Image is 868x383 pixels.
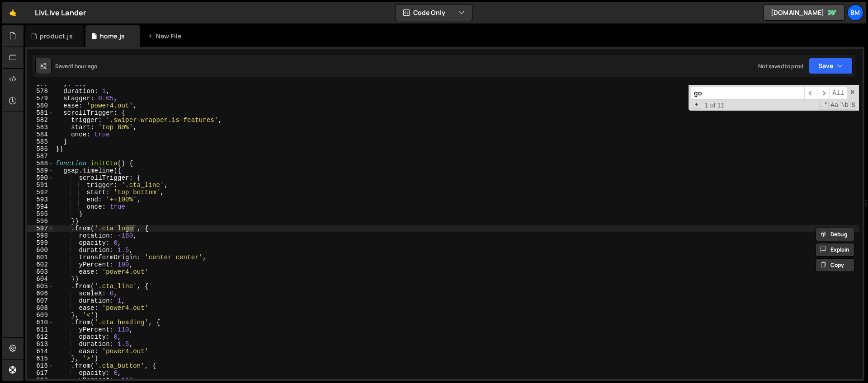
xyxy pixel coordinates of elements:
div: 611 [27,326,54,333]
button: Explain [816,243,854,257]
span: RegExp Search [819,101,829,110]
button: Code Only [396,5,472,21]
div: 610 [27,319,54,326]
div: 597 [27,225,54,232]
div: 602 [27,261,54,268]
div: 593 [27,196,54,203]
div: 603 [27,268,54,276]
div: 601 [27,254,54,261]
div: LivLive Lander [35,7,86,18]
div: 585 [27,138,54,145]
input: Search for [691,87,804,100]
div: 612 [27,333,54,341]
div: 592 [27,189,54,196]
span: 1 of 11 [701,102,728,109]
div: 613 [27,341,54,348]
span: Alt-Enter [829,87,847,100]
div: product.js [40,32,73,41]
div: 591 [27,182,54,189]
span: Toggle Replace mode [692,101,701,109]
div: 578 [27,88,54,95]
div: 589 [27,167,54,174]
div: home.js [100,32,125,41]
button: Copy [816,258,854,272]
div: Saved [55,62,97,70]
div: 598 [27,232,54,239]
div: 604 [27,276,54,283]
div: 614 [27,348,54,355]
div: 599 [27,239,54,247]
div: 590 [27,174,54,182]
a: 🤙 [2,2,24,23]
div: 587 [27,153,54,160]
div: 609 [27,312,54,319]
span: Whole Word Search [840,101,849,110]
div: 616 [27,362,54,369]
div: 600 [27,247,54,254]
div: 595 [27,210,54,218]
div: 594 [27,203,54,210]
div: 608 [27,304,54,312]
div: 582 [27,117,54,124]
div: 1 hour ago [71,62,98,70]
div: 607 [27,297,54,304]
span: Search In Selection [850,101,856,110]
div: 580 [27,102,54,109]
span: ​ [817,87,830,100]
div: 588 [27,160,54,167]
div: 617 [27,369,54,377]
div: New File [147,32,185,41]
div: 586 [27,145,54,153]
button: Save [809,58,853,74]
span: CaseSensitive Search [830,101,839,110]
div: 596 [27,218,54,225]
div: Not saved to prod [758,62,803,70]
a: [DOMAIN_NAME] [763,5,844,21]
span: ​ [804,87,817,100]
div: 606 [27,290,54,297]
div: 605 [27,283,54,290]
div: 615 [27,355,54,362]
div: 584 [27,131,54,138]
div: 583 [27,124,54,131]
div: 581 [27,109,54,117]
div: 579 [27,95,54,102]
a: bm [847,5,863,21]
button: Debug [816,228,854,241]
